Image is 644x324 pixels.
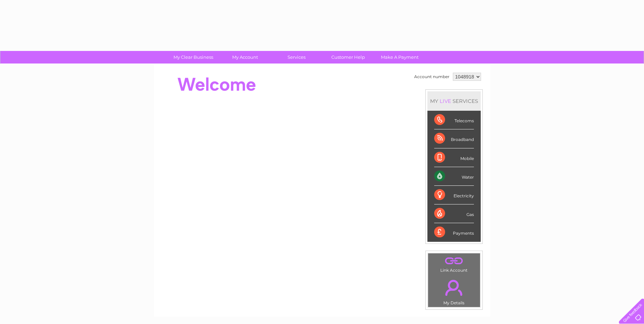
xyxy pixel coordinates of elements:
div: Gas [434,204,474,223]
div: Electricity [434,186,474,204]
td: My Details [428,274,480,307]
div: LIVE [438,98,453,104]
a: Customer Help [320,51,376,64]
div: Payments [434,223,474,241]
div: MY SERVICES [427,91,481,111]
div: Telecoms [434,111,474,129]
a: Services [269,51,325,64]
a: Make A Payment [372,51,428,64]
div: Broadband [434,129,474,148]
a: My Account [217,51,273,64]
td: Link Account [428,253,480,274]
a: . [430,276,478,300]
a: . [430,255,478,267]
td: Account number [412,71,451,83]
a: My Clear Business [165,51,221,64]
div: Mobile [434,148,474,167]
div: Water [434,167,474,186]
